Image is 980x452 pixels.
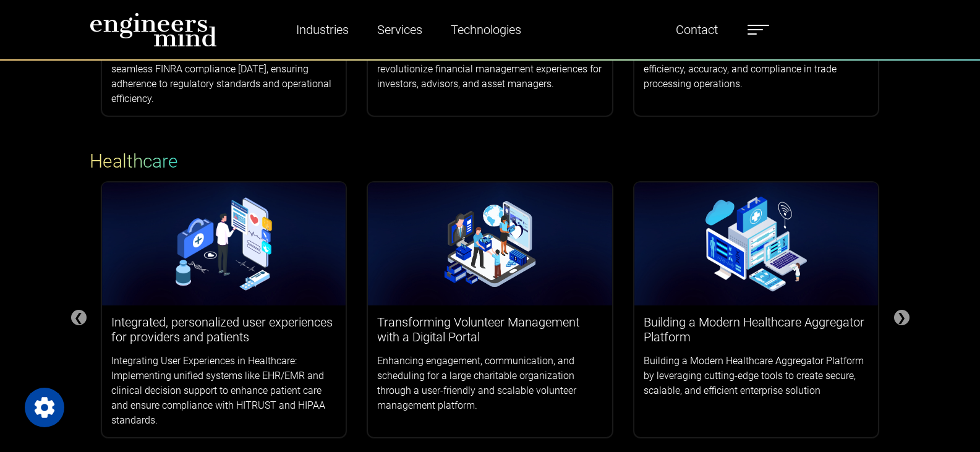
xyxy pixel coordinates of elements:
[111,354,337,428] p: Integrating User Experiences in Healthcare: Implementing unified systems like EHR/EMR and clinica...
[644,315,869,344] h3: Building a Modern Healthcare Aggregator Platform
[111,315,337,344] h3: Integrated, personalized user experiences for providers and patients
[71,310,87,325] div: ❮
[372,15,427,44] a: Services
[90,150,178,172] span: Healthcare
[644,32,869,92] p: Automating Trade Systems in Financial Services: Implementing integrated solutions to enhance effi...
[377,32,603,92] p: Developing a Comprehensive Financial Services Portal by utilizing integrated platforms to revolut...
[111,32,337,106] p: Accelerating FINRA Compliance Implementation by leveraging advanced methodologies to achieve seam...
[671,15,723,44] a: Contact
[377,354,603,413] p: Enhancing engagement, communication, and scheduling for a large charitable organization through a...
[291,15,354,44] a: Industries
[634,182,879,408] a: Building a Modern Healthcare Aggregator PlatformBuilding a Modern Healthcare Aggregator Platform ...
[377,315,603,344] h3: Transforming Volunteer Management with a Digital Portal
[644,354,869,398] p: Building a Modern Healthcare Aggregator Platform by leveraging cutting-edge tools to create secur...
[446,15,526,44] a: Technologies
[102,182,346,306] img: logos
[368,182,612,306] img: logos
[894,310,910,325] div: ❯
[634,182,879,306] img: logos
[102,182,346,438] a: Integrated, personalized user experiences for providers and patientsIntegrating User Experiences ...
[368,182,612,423] a: Transforming Volunteer Management with a Digital PortalEnhancing engagement, communication, and s...
[90,12,217,47] img: logo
